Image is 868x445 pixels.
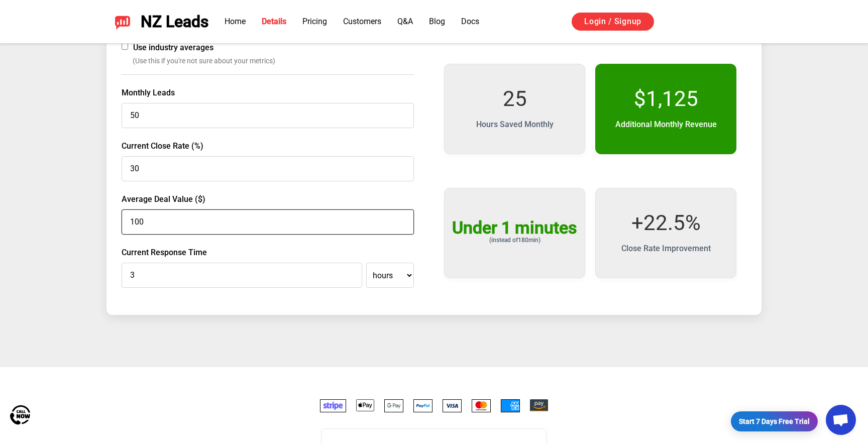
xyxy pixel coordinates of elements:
[397,17,413,26] a: Q&A
[631,211,701,235] div: + 22.5 %
[443,399,462,412] img: Visa
[133,42,213,54] span: Use industry averages
[356,399,374,411] img: Apple Pay
[572,13,654,31] a: Login / Signup
[461,17,479,26] a: Docs
[472,399,491,412] img: Mastercard
[141,13,208,31] span: NZ Leads
[615,119,717,131] div: Additional Monthly Revenue
[503,87,527,110] div: 25
[664,11,767,33] iframe: Sign in with Google Button
[621,243,711,255] div: Close Rate Improvement
[634,87,698,110] div: $ 1,125
[10,405,30,425] img: Call Now
[429,17,445,26] a: Blog
[122,247,414,259] label: Current Response Time
[262,17,286,26] a: Details
[476,119,554,131] div: Hours Saved Monthly
[501,399,520,412] img: American Express
[122,87,414,99] label: Monthly Leads
[115,14,131,30] img: NZ Leads logo
[122,193,414,205] label: Average Deal Value ($)
[452,218,577,237] div: Under 1 minutes
[530,399,548,411] img: Amazon Pay
[122,140,414,152] label: Current Close Rate (%)
[343,17,381,26] a: Customers
[731,411,818,431] a: Start 7 Days Free Trial
[489,237,540,244] div: (instead of 180 min)
[320,399,346,412] img: Stripe
[302,17,327,26] a: Pricing
[384,399,403,412] img: Google Pay
[826,405,856,435] div: Open chat
[413,399,432,412] img: PayPal
[225,17,246,26] a: Home
[122,43,128,50] input: Use industry averages(Use this if you're not sure about your metrics)
[133,56,414,66] span: (Use this if you're not sure about your metrics)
